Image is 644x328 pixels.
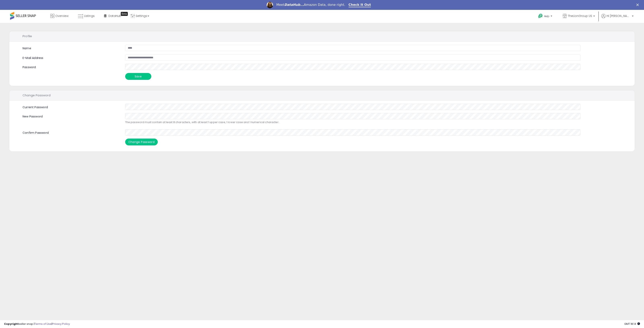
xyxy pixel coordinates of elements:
div: Tooltip anchor [121,12,128,16]
label: E-Mail Address [20,54,122,60]
img: Profile image for Georgie [267,2,273,8]
span: Help [544,14,549,18]
a: Overview [47,10,71,22]
button: Save [125,73,151,80]
div: Close [636,4,640,6]
a: Check It Out [349,3,371,7]
div: Change Password [9,90,635,101]
div: Profile [9,31,635,42]
p: The password must contain at least 8 characters, with at least 1 upper case, 1 lower case and 1 n... [125,120,581,124]
a: Help [535,10,556,23]
span: Overview [55,14,68,18]
button: Change Password [125,139,158,145]
div: Meet Amazon Data, done right. [276,3,345,7]
i: DataHub... [284,3,304,7]
a: DataHub [101,10,124,22]
span: TheLionGroup US [568,14,592,18]
a: Listings [75,10,98,22]
a: TheLionGroup US [560,10,598,23]
span: DataHub [108,14,121,18]
label: New Password [20,113,122,119]
a: Hi [PERSON_NAME] [601,14,634,23]
label: Confirm Password [20,129,122,135]
span: Listings [84,14,95,18]
i: Get Help [538,13,543,19]
label: Name [23,46,31,50]
a: Settings [128,10,152,22]
label: Password [20,64,122,69]
span: Hi [PERSON_NAME] [607,14,631,18]
label: Current Password [20,104,122,109]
